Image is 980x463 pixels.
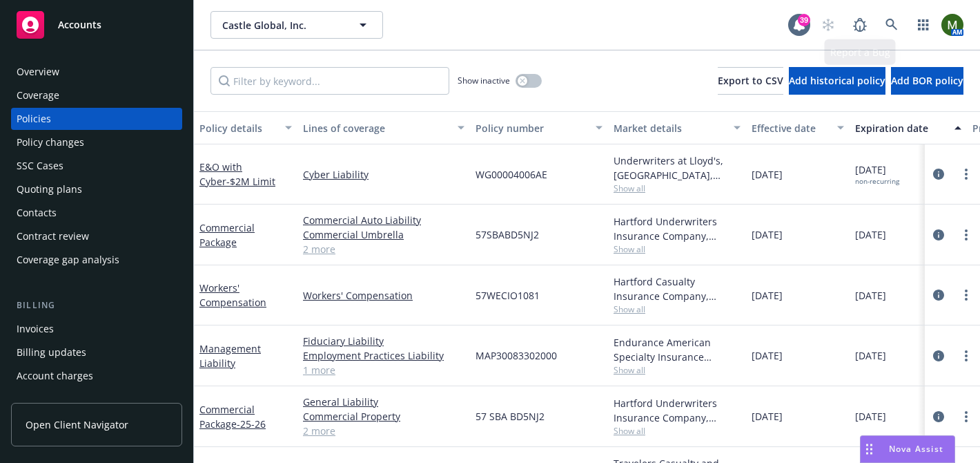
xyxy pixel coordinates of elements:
[614,396,741,425] div: Hartford Underwriters Insurance Company, Hartford Insurance Group
[846,11,874,39] a: Report a Bug
[17,202,57,224] div: Contacts
[476,288,540,303] span: 57WECIO1081
[614,153,741,182] div: Underwriters at Lloyd's, [GEOGRAPHIC_DATA], [PERSON_NAME] of London, CRC Group
[614,121,725,135] div: Market details
[752,348,783,363] span: [DATE]
[614,303,741,315] span: Show all
[303,213,464,227] a: Commercial Auto Liability
[237,417,266,431] span: - 25-26
[752,288,783,303] span: [DATE]
[861,436,878,462] div: Drag to move
[958,348,974,364] a: more
[614,243,741,255] span: Show all
[941,14,963,36] img: photo
[11,131,182,153] a: Policy changes
[11,249,182,271] a: Coverage gap analysis
[752,227,783,242] span: [DATE]
[855,348,886,363] span: [DATE]
[850,111,967,144] button: Expiration date
[614,214,741,243] div: Hartford Underwriters Insurance Company, Hartford Insurance Group
[855,288,886,303] span: [DATE]
[930,287,947,303] a: circleInformation
[222,18,342,32] span: Castle Global, Inc.
[17,388,97,410] div: Installment plans
[210,67,449,95] input: Filter by keyword...
[814,11,842,39] a: Start snowing
[718,74,783,87] span: Export to CSV
[11,388,182,410] a: Installment plans
[199,221,255,249] a: Commercial Package
[476,348,557,363] span: MAP30083302000
[789,74,885,87] span: Add historical policy
[958,227,974,243] a: more
[303,409,464,424] a: Commercial Property
[11,84,182,106] a: Coverage
[297,111,470,144] button: Lines of coverage
[17,61,59,83] div: Overview
[930,166,947,182] a: circleInformation
[614,182,741,194] span: Show all
[11,365,182,387] a: Account charges
[17,84,59,106] div: Coverage
[614,425,741,437] span: Show all
[930,227,947,243] a: circleInformation
[303,227,464,242] a: Commercial Umbrella
[11,299,182,312] div: Billing
[855,227,886,242] span: [DATE]
[303,424,464,438] a: 2 more
[855,177,899,186] div: non-recurring
[752,409,783,424] span: [DATE]
[303,167,464,182] a: Cyber Liability
[958,408,974,425] a: more
[17,318,54,340] div: Invoices
[614,274,741,303] div: Hartford Casualty Insurance Company, Hartford Insurance Group
[303,121,449,135] div: Lines of coverage
[789,67,885,95] button: Add historical policy
[17,131,84,153] div: Policy changes
[303,334,464,348] a: Fiduciary Liability
[199,342,261,370] a: Management Liability
[860,435,955,463] button: Nova Assist
[476,409,545,424] span: 57 SBA BD5NJ2
[303,363,464,377] a: 1 more
[17,365,93,387] div: Account charges
[11,108,182,130] a: Policies
[718,67,783,95] button: Export to CSV
[17,225,89,247] div: Contract review
[476,121,587,135] div: Policy number
[303,348,464,363] a: Employment Practices Liability
[199,121,277,135] div: Policy details
[17,178,82,200] div: Quoting plans
[891,74,963,87] span: Add BOR policy
[855,162,899,186] span: [DATE]
[11,225,182,247] a: Contract review
[11,6,182,44] a: Accounts
[476,167,547,182] span: WG00004006AE
[194,111,297,144] button: Policy details
[11,341,182,363] a: Billing updates
[303,395,464,409] a: General Liability
[958,166,974,182] a: more
[199,403,266,431] a: Commercial Package
[11,202,182,224] a: Contacts
[11,318,182,340] a: Invoices
[458,75,510,86] span: Show inactive
[476,227,539,242] span: 57SBABD5NJ2
[17,108,51,130] div: Policies
[11,178,182,200] a: Quoting plans
[855,121,946,135] div: Expiration date
[303,288,464,303] a: Workers' Compensation
[855,409,886,424] span: [DATE]
[17,341,86,363] div: Billing updates
[226,175,275,188] span: - $2M Limit
[199,281,266,309] a: Workers' Compensation
[752,167,783,182] span: [DATE]
[614,335,741,364] div: Endurance American Specialty Insurance Company, Sompo International, CRC Group
[930,408,947,425] a: circleInformation
[17,249,119,271] div: Coverage gap analysis
[910,11,937,39] a: Switch app
[608,111,746,144] button: Market details
[11,61,182,83] a: Overview
[746,111,850,144] button: Effective date
[199,160,275,188] a: E&O with Cyber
